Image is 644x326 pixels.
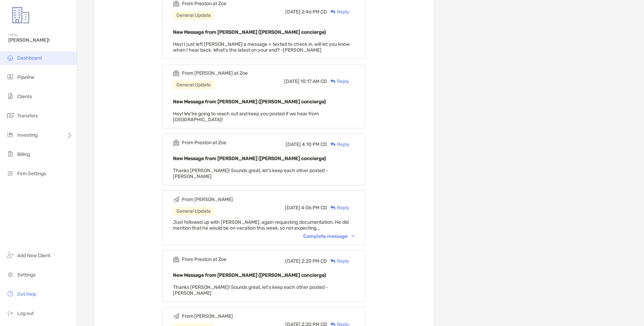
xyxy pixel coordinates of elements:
div: Reply [327,204,349,211]
span: Clients [17,94,32,99]
span: Hey! We'lre going to reach out and keep you posted if we hear from [GEOGRAPHIC_DATA]! [173,111,319,123]
div: Reply [327,257,349,265]
b: New Message from [PERSON_NAME] ([PERSON_NAME] concierge) [173,29,326,35]
div: From Preston at Zoe [182,256,226,262]
img: Reply icon [330,206,336,210]
img: Reply icon [330,10,336,14]
div: Reply [327,78,349,85]
img: logout icon [6,309,14,317]
span: Thanks [PERSON_NAME]! Sounds great, let's keep each other posted -[PERSON_NAME] [173,168,328,179]
div: Reply [327,141,349,148]
div: From Preston at Zoe [182,1,226,7]
img: Event icon [173,0,180,7]
span: Billing [17,151,30,157]
img: Zoe Logo [8,3,33,28]
span: 2:20 PM CD [301,258,327,264]
span: Just followed up with [PERSON_NAME], again requesting documentation. He did mention that he would... [173,219,349,231]
span: 4:10 PM CD [302,141,327,147]
span: [DATE] [286,141,301,147]
b: New Message from [PERSON_NAME] ([PERSON_NAME] concierge) [173,272,326,278]
span: Firm Settings [17,171,46,177]
img: Event icon [173,196,180,203]
div: Reply [327,8,349,15]
span: Hey! I just left [PERSON_NAME] a message + texted to check in, will let you know when I hear back... [173,41,350,53]
div: Complete message [303,233,355,239]
span: [DATE] [284,78,299,84]
img: investing icon [6,130,14,139]
img: Reply icon [330,142,336,147]
div: General Update [173,11,214,20]
img: Event icon [173,139,180,146]
div: From [PERSON_NAME] at Zoe [182,70,248,76]
span: Dashboard [17,55,42,61]
img: billing icon [6,150,14,158]
img: dashboard icon [6,53,14,62]
span: 10:17 AM CD [300,78,327,84]
div: General Update [173,81,214,89]
img: pipeline icon [6,73,14,81]
span: 4:06 PM CD [301,205,327,211]
img: Reply icon [330,259,336,263]
span: Transfers [17,113,38,119]
div: From [PERSON_NAME] [182,197,233,202]
div: From [PERSON_NAME] [182,313,233,319]
b: New Message from [PERSON_NAME] ([PERSON_NAME] concierge) [173,156,326,161]
span: [DATE] [285,258,300,264]
span: Thanks [PERSON_NAME]! Sounds great, let's keep each other posted -[PERSON_NAME] [173,284,328,296]
img: settings icon [6,270,14,278]
span: Add New Client [17,253,50,259]
span: Log out [17,311,34,316]
span: [DATE] [285,205,300,211]
img: transfers icon [6,111,14,119]
span: [DATE] [285,9,300,15]
span: Get Help [17,291,36,297]
b: New Message from [PERSON_NAME] ([PERSON_NAME] concierge) [173,99,326,105]
img: Event icon [173,256,180,263]
img: clients icon [6,92,14,100]
img: Event icon [173,313,180,319]
span: Settings [17,272,35,278]
img: firm-settings icon [6,169,14,177]
img: Event icon [173,70,180,76]
img: add_new_client icon [6,251,14,259]
span: Pipeline [17,74,34,80]
img: Chevron icon [351,235,355,237]
span: 2:46 PM CD [301,9,327,15]
img: get-help icon [6,290,14,298]
img: Reply icon [330,79,336,84]
div: From Preston at Zoe [182,140,226,146]
span: Investing [17,132,38,138]
span: [PERSON_NAME]! [8,37,73,43]
div: General Update [173,207,214,215]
